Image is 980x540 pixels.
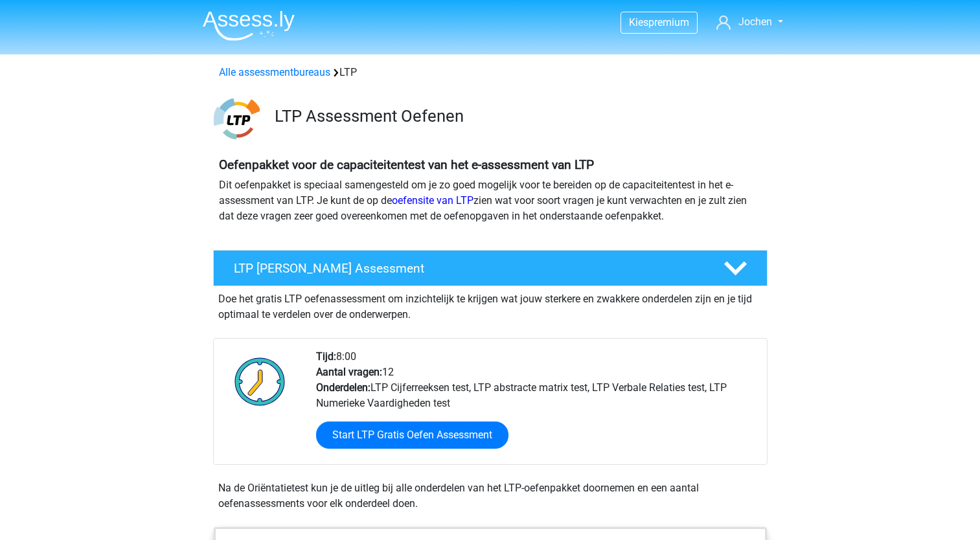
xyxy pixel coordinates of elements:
[275,106,757,126] h3: LTP Assessment Oefenen
[219,66,330,78] a: Alle assessmentbureaus
[316,350,336,363] b: Tijd:
[234,261,703,276] h4: LTP [PERSON_NAME] Assessment
[392,194,473,207] a: oefensite van LTP
[738,16,772,28] span: Jochen
[213,286,768,322] div: Doe het gratis LTP oefenassessment om inzichtelijk te krijgen wat jouw sterkere en zwakkere onder...
[629,16,648,28] span: Kies
[316,366,382,378] b: Aantal vragen:
[219,177,762,224] p: Dit oefenpakket is speciaal samengesteld om je zo goed mogelijk voor te bereiden op de capaciteit...
[203,10,295,41] img: Assessly
[316,381,370,394] b: Onderdelen:
[621,14,697,31] a: Kiespremium
[227,349,293,414] img: Klok
[316,422,508,449] a: Start LTP Gratis Oefen Assessment
[214,96,260,142] img: ltp.png
[219,157,594,172] b: Oefenpakket voor de capaciteitentest van het e-assessment van LTP
[213,480,768,512] div: Na de Oriëntatietest kun je de uitleg bij alle onderdelen van het LTP-oefenpakket doornemen en ee...
[214,65,767,80] div: LTP
[711,14,788,30] a: Jochen
[648,16,689,28] span: premium
[208,250,773,286] a: LTP [PERSON_NAME] Assessment
[306,349,766,464] div: 8:00 12 LTP Cijferreeksen test, LTP abstracte matrix test, LTP Verbale Relaties test, LTP Numerie...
